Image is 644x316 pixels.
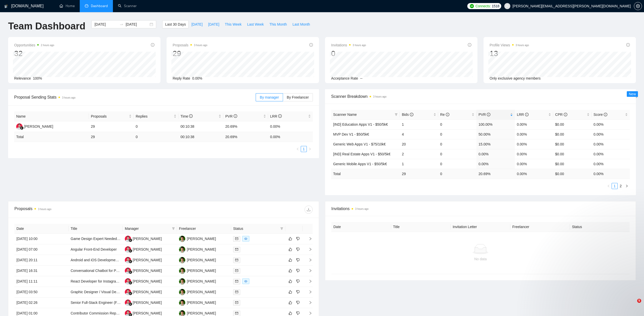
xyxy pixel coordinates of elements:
[510,222,570,232] th: Freelancer
[192,76,202,80] span: 0.00%
[14,94,256,100] span: Proposal Sending Stats
[553,129,591,139] td: $0.00
[394,111,399,118] span: filter
[295,257,301,263] button: dislike
[235,269,238,272] span: mail
[129,249,132,253] img: gigradar-bm.png
[208,22,219,27] span: [DATE]
[260,95,279,99] span: By manager
[331,222,391,232] th: Date
[295,300,301,306] button: dislike
[618,183,623,189] a: 2
[289,311,292,315] span: like
[391,222,451,232] th: Title
[187,247,216,252] div: [PERSON_NAME]
[515,119,553,129] td: 0.00%
[287,268,293,274] button: like
[134,111,178,121] th: Replies
[525,113,529,116] span: info-circle
[634,2,642,10] button: setting
[492,3,499,9] span: 1518
[179,278,185,285] img: PR
[129,270,132,274] img: gigradar-bm.png
[634,4,642,8] a: setting
[446,113,449,116] span: info-circle
[189,20,205,28] button: [DATE]
[133,268,162,273] div: [PERSON_NAME]
[296,279,300,283] span: dislike
[244,237,247,240] span: eye
[289,279,292,283] span: like
[626,43,630,47] span: info-circle
[14,244,69,255] td: [DATE] 07:00
[402,113,413,117] span: Bids
[451,222,510,232] th: Invitation Letter
[296,258,300,262] span: dislike
[333,132,369,136] a: MVP Dev V1 - $50/5k€
[134,121,178,132] td: 0
[85,4,88,8] span: dashboard
[14,42,54,48] span: Opportunities
[125,246,131,253] img: AK
[235,290,238,293] span: mail
[125,278,131,285] img: AK
[440,113,449,117] span: Re
[468,43,471,47] span: info-circle
[410,113,413,116] span: info-circle
[287,95,309,99] span: By Freelancer
[20,126,24,130] img: gigradar-bm.png
[129,281,132,285] img: gigradar-bm.png
[125,257,131,263] img: AK
[178,132,223,142] td: 00:10:38
[268,121,313,132] td: 0.00%
[296,301,300,305] span: dislike
[295,236,301,242] button: dislike
[16,123,23,130] img: AK
[553,159,591,169] td: $0.00
[235,301,238,304] span: mail
[179,290,216,294] a: PR[PERSON_NAME]
[71,290,139,294] a: Graphic Designer / Visual Design Specialist
[515,149,553,159] td: 0.00%
[187,310,216,316] div: [PERSON_NAME]
[205,20,222,28] button: [DATE]
[287,246,293,252] button: like
[24,124,53,129] div: [PERSON_NAME]
[305,237,312,240] span: right
[296,290,300,294] span: dislike
[395,113,398,116] span: filter
[309,43,313,47] span: info-circle
[307,146,313,152] button: right
[287,236,293,242] button: like
[353,44,366,47] time: 3 hours ago
[187,289,216,295] div: [PERSON_NAME]
[62,96,75,99] time: 3 hours ago
[129,260,132,263] img: gigradar-bm.png
[125,268,131,274] img: AK
[179,236,216,240] a: PR[PERSON_NAME]
[165,22,186,27] span: Last 30 Days
[624,183,630,189] li: Next Page
[125,300,162,304] a: AK[PERSON_NAME]
[331,76,358,80] span: Acceptance Rate
[438,119,476,129] td: 0
[4,2,8,10] img: logo
[296,269,300,273] span: dislike
[289,258,292,262] span: like
[287,278,293,284] button: like
[295,146,301,152] button: left
[69,234,123,244] td: Game Design Expert Needed for Hamster Combat Clone in React Native
[129,238,132,242] img: gigradar-bm.png
[14,224,69,234] th: Date
[305,208,312,212] span: download
[637,299,641,303] span: 5
[89,132,134,142] td: 29
[89,121,134,132] td: 29
[490,49,529,58] div: 13
[475,3,491,9] span: Connects:
[14,76,31,80] span: Relevance
[305,206,313,214] button: download
[133,300,162,305] div: [PERSON_NAME]
[279,225,284,232] span: filter
[187,268,216,273] div: [PERSON_NAME]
